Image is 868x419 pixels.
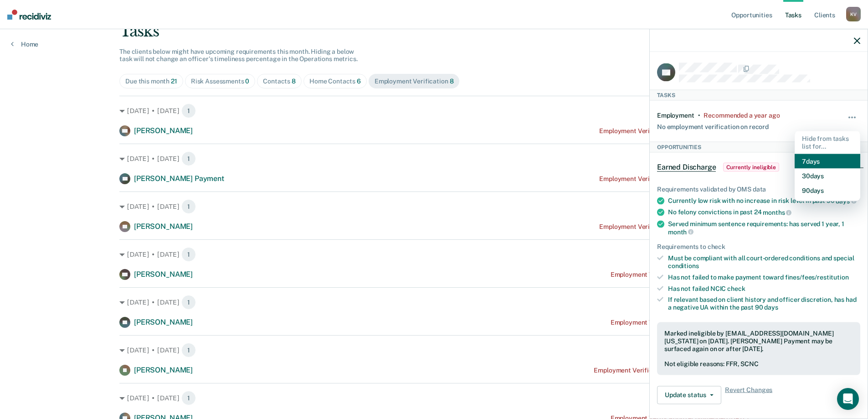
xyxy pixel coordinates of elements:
[181,151,196,166] span: 1
[657,162,716,171] span: Earned Discharge
[134,126,193,135] span: [PERSON_NAME]
[837,388,859,410] div: Open Intercom Messenger
[704,111,780,119] div: Recommended a year ago
[181,247,196,262] span: 1
[594,367,748,374] div: Employment Verification recommended a month ago
[664,360,853,368] div: Not eligible reasons: FFR, SCNC
[657,119,769,130] div: No employment verification on record
[668,285,860,292] div: Has not failed NCIC
[181,199,196,214] span: 1
[134,270,193,279] span: [PERSON_NAME]
[846,7,861,21] div: K V
[668,228,693,235] span: month
[181,103,196,118] span: 1
[119,391,749,405] div: [DATE] • [DATE]
[309,78,361,85] div: Home Contacts
[125,78,177,85] div: Due this month
[668,273,860,281] div: Has not failed to make payment toward
[450,78,454,85] span: 8
[599,223,749,231] div: Employment Verification recommended a year ago
[119,199,749,214] div: [DATE] • [DATE]
[119,103,749,118] div: [DATE] • [DATE]
[795,154,860,168] button: 7 days
[723,162,779,171] span: Currently ineligible
[119,343,749,357] div: [DATE] • [DATE]
[650,152,868,181] div: Earned DischargeCurrently ineligible
[134,174,224,183] span: [PERSON_NAME] Payment
[795,131,860,154] div: Hide from tasks list for...
[657,111,694,119] div: Employment
[611,319,749,326] div: Employment Verification recommended [DATE]
[650,89,868,100] div: Tasks
[181,391,196,405] span: 1
[119,247,749,262] div: [DATE] • [DATE]
[668,254,860,270] div: Must be compliant with all court-ordered conditions and special
[134,318,193,326] span: [PERSON_NAME]
[657,386,721,404] button: Update status
[181,343,196,357] span: 1
[668,220,860,235] div: Served minimum sentence requirements: has served 1 year, 1
[11,40,38,48] a: Home
[650,141,868,152] div: Opportunities
[119,295,749,310] div: [DATE] • [DATE]
[119,22,749,41] div: Tasks
[725,386,772,404] span: Revert Changes
[657,243,860,251] div: Requirements to check
[668,262,699,269] span: conditions
[263,78,296,85] div: Contacts
[795,183,860,197] button: 90 days
[764,304,778,311] span: days
[795,168,860,183] button: 30 days
[134,222,193,231] span: [PERSON_NAME]
[292,78,296,85] span: 8
[171,78,177,85] span: 21
[181,295,196,310] span: 1
[668,197,860,205] div: Currently low risk with no increase in risk level in past 90
[611,271,749,279] div: Employment Verification recommended [DATE]
[785,273,849,280] span: fines/fees/restitution
[119,151,749,166] div: [DATE] • [DATE]
[668,208,860,217] div: No felony convictions in past 24
[375,78,454,85] div: Employment Verification
[7,10,51,20] img: Recidiviz
[657,185,860,193] div: Requirements validated by OMS data
[134,366,193,374] span: [PERSON_NAME]
[664,329,853,352] div: Marked ineligible by [EMAIL_ADDRESS][DOMAIN_NAME][US_STATE] on [DATE]. [PERSON_NAME] Payment may ...
[599,175,749,183] div: Employment Verification recommended a year ago
[191,78,250,85] div: Risk Assessments
[763,209,791,216] span: months
[119,48,358,63] span: The clients below might have upcoming requirements this month. Hiding a below task will not chang...
[245,78,249,85] span: 0
[599,127,749,135] div: Employment Verification recommended a year ago
[727,285,745,292] span: check
[357,78,361,85] span: 6
[668,296,860,311] div: If relevant based on client history and officer discretion, has had a negative UA within the past 90
[698,111,700,119] div: •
